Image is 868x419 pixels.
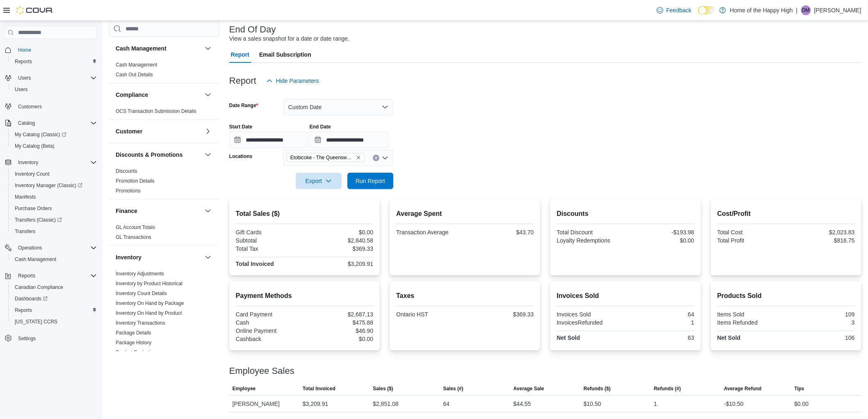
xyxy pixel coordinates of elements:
[306,237,373,244] div: $2,840.58
[116,234,151,240] span: GL Transactions
[11,305,35,315] a: Reports
[8,168,100,180] button: Inventory Count
[11,215,97,225] span: Transfers (Classic)
[5,41,97,366] nav: Complex example
[236,261,274,267] strong: Total Invoiced
[15,284,63,291] span: Canadian Compliance
[306,261,373,267] div: $3,209.91
[15,334,39,343] a: Settings
[11,192,97,202] span: Manifests
[627,319,694,326] div: 1
[557,237,624,244] div: Loyalty Redemptions
[116,271,164,277] a: Inventory Adjustments
[2,270,100,282] button: Reports
[654,399,657,409] div: 1
[15,58,32,65] span: Reports
[116,281,183,286] a: Inventory by Product Historical
[116,91,148,99] h3: Compliance
[627,237,694,244] div: $0.00
[109,166,219,199] div: Discounts & Promotions
[229,76,256,86] h3: Report
[236,327,303,334] div: Online Payment
[15,45,34,55] a: Home
[11,169,53,179] a: Inventory Count
[116,339,151,346] span: Package History
[11,282,97,292] span: Canadian Compliance
[203,44,213,53] button: Cash Management
[116,151,183,159] h3: Discounts & Promotions
[276,77,319,85] span: Hide Parameters
[2,44,100,56] button: Home
[109,222,219,245] div: Finance
[11,204,97,213] span: Purchase Orders
[627,334,694,341] div: 63
[2,242,100,254] button: Operations
[11,57,35,66] a: Reports
[514,399,531,409] div: $44.55
[443,385,463,392] span: Sales (#)
[15,73,34,83] button: Users
[116,300,184,307] span: Inventory On Hand by Package
[303,399,328,409] div: $3,209.91
[116,44,201,53] button: Cash Management
[373,155,379,161] button: Clear input
[233,385,256,392] span: Employee
[287,153,365,162] span: Etobicoke - The Queensway - Fire & Flower
[116,291,167,296] a: Inventory Count Details
[788,229,855,236] div: $2,023.83
[11,254,97,264] span: Cash Management
[15,118,38,128] button: Catalog
[443,399,450,409] div: 64
[698,6,715,15] input: Dark Mode
[18,245,42,251] span: Operations
[724,399,743,409] div: -$10.50
[557,311,624,318] div: Invoices Sold
[116,253,142,261] h3: Inventory
[203,126,213,136] button: Customer
[116,310,182,316] a: Inventory On Hand by Product
[18,272,35,279] span: Reports
[116,108,196,114] span: OCS Transaction Submission Details
[229,153,253,160] label: Locations
[8,84,100,95] button: Users
[788,319,855,326] div: 3
[116,71,153,78] span: Cash Out Details
[116,320,165,326] a: Inventory Transactions
[310,124,331,130] label: End Date
[306,319,373,326] div: $475.88
[514,385,544,392] span: Average Sale
[11,130,97,140] span: My Catalog (Classic)
[11,85,97,94] span: Users
[11,305,97,315] span: Reports
[795,385,804,392] span: Tips
[467,229,534,236] div: $43.70
[557,319,624,326] div: InvoicesRefunded
[382,155,388,161] button: Open list of options
[796,5,798,15] p: |
[15,102,45,112] a: Customers
[15,182,82,189] span: Inventory Manager (Classic)
[18,47,31,53] span: Home
[15,101,97,111] span: Customers
[116,168,137,174] a: Discounts
[306,229,373,236] div: $0.00
[8,203,100,214] button: Purchase Orders
[301,173,337,189] span: Export
[116,188,141,194] a: Promotions
[116,224,155,230] a: GL Account Totals
[467,311,534,318] div: $369.33
[229,366,295,376] h3: Employee Sales
[557,209,694,219] h2: Discounts
[730,5,793,15] p: Home of the Happy High
[557,291,694,301] h2: Invoices Sold
[717,229,785,236] div: Total Cost
[2,117,100,129] button: Catalog
[203,90,213,100] button: Compliance
[306,336,373,342] div: $0.00
[2,332,100,344] button: Settings
[2,157,100,168] button: Inventory
[627,229,694,236] div: -$193.98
